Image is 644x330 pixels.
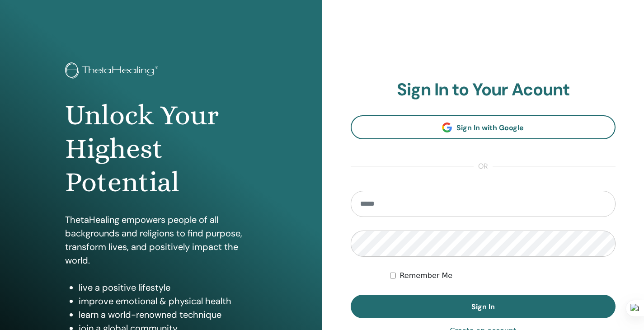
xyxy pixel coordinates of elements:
[474,161,493,172] span: or
[351,295,616,318] button: Sign In
[65,99,257,199] h1: Unlock Your Highest Potential
[456,123,524,132] span: Sign In with Google
[471,302,495,311] span: Sign In
[351,115,616,139] a: Sign In with Google
[79,294,257,308] li: improve emotional & physical health
[79,308,257,321] li: learn a world-renowned technique
[65,213,257,267] p: ThetaHealing empowers people of all backgrounds and religions to find purpose, transform lives, a...
[390,270,616,281] div: Keep me authenticated indefinitely or until I manually logout
[79,281,257,294] li: live a positive lifestyle
[351,80,616,100] h2: Sign In to Your Acount
[400,270,452,281] label: Remember Me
